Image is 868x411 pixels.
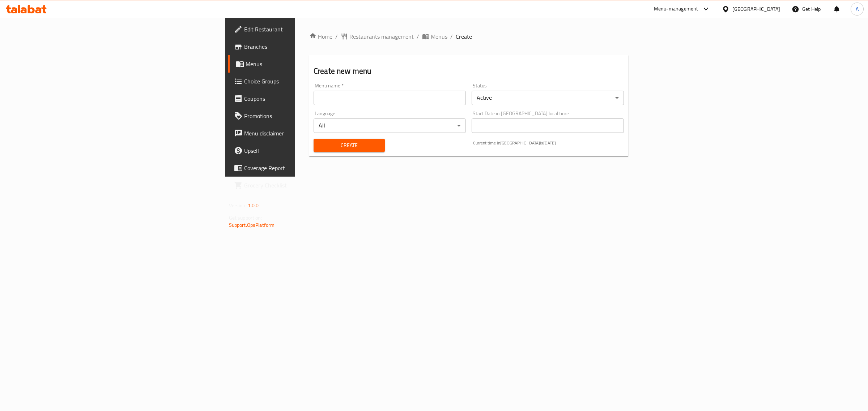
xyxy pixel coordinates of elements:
[244,164,365,172] span: Coverage Report
[456,32,472,41] span: Create
[244,25,365,34] span: Edit Restaurant
[349,32,414,41] span: Restaurants management
[422,32,447,41] a: Menus
[228,21,370,38] a: Edit Restaurant
[472,91,624,105] div: Active
[228,125,370,142] a: Menu disclaimer
[244,146,365,155] span: Upsell
[450,32,453,41] li: /
[314,66,624,77] h2: Create new menu
[248,201,259,210] span: 1.0.0
[244,181,365,190] span: Grocery Checklist
[654,5,698,13] div: Menu-management
[228,142,370,159] a: Upsell
[244,94,365,103] span: Coupons
[309,32,628,41] nav: breadcrumb
[229,213,262,222] span: Get support on:
[856,5,859,13] span: A
[244,112,365,120] span: Promotions
[228,55,370,73] a: Menus
[228,159,370,177] a: Coverage Report
[229,220,275,230] a: Support.OpsPlatform
[244,42,365,51] span: Branches
[244,129,365,138] span: Menu disclaimer
[228,73,370,90] a: Choice Groups
[732,5,780,13] div: [GEOGRAPHIC_DATA]
[246,60,365,68] span: Menus
[319,141,379,150] span: Create
[314,118,466,133] div: All
[431,32,447,41] span: Menus
[244,77,365,86] span: Choice Groups
[314,139,385,152] button: Create
[229,201,247,210] span: Version:
[228,177,370,194] a: Grocery Checklist
[417,32,419,41] li: /
[473,140,624,146] p: Current time in [GEOGRAPHIC_DATA] is [DATE]
[228,90,370,107] a: Coupons
[228,38,370,55] a: Branches
[314,91,466,105] input: Please enter Menu name
[341,32,414,41] a: Restaurants management
[228,107,370,125] a: Promotions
